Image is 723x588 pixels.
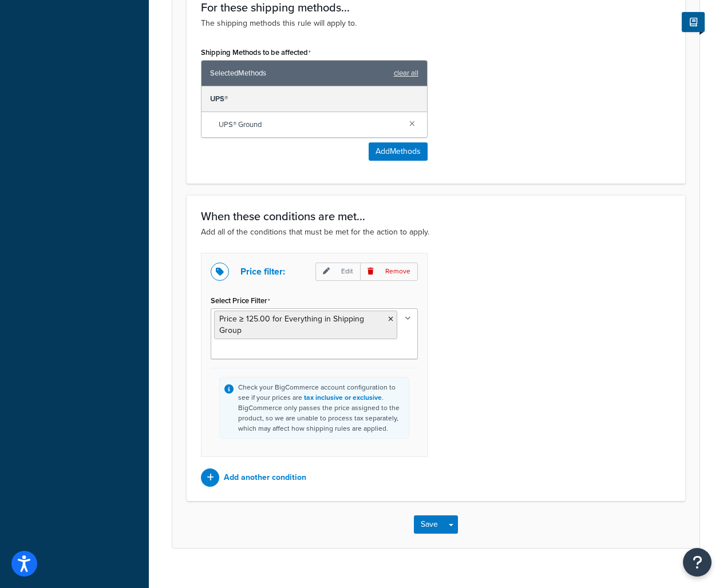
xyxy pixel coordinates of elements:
[240,264,285,280] p: Price filter:
[211,296,270,305] label: Select Price Filter
[414,515,445,534] button: Save
[201,210,671,223] h3: When these conditions are met...
[315,263,360,280] p: Edit
[201,226,671,239] p: Add all of the conditions that must be met for the action to apply.
[394,65,418,81] a: clear all
[683,548,712,577] button: Open Resource Center
[201,17,671,30] p: The shipping methods this rule will apply to.
[201,48,311,57] label: Shipping Methods to be affected
[682,12,705,32] button: Show Help Docs
[304,392,382,403] a: tax inclusive or exclusive
[201,1,671,14] h3: For these shipping methods...
[210,65,388,81] span: Selected Methods
[369,142,428,161] button: AddMethods
[219,117,400,133] span: UPS® Ground
[224,470,306,486] p: Add another condition
[360,263,418,280] p: Remove
[202,86,427,112] div: UPS®
[238,382,404,434] div: Check your BigCommerce account configuration to see if your prices are . BigCommerce only passes ...
[219,313,364,336] span: Price ≥ 125.00 for Everything in Shipping Group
